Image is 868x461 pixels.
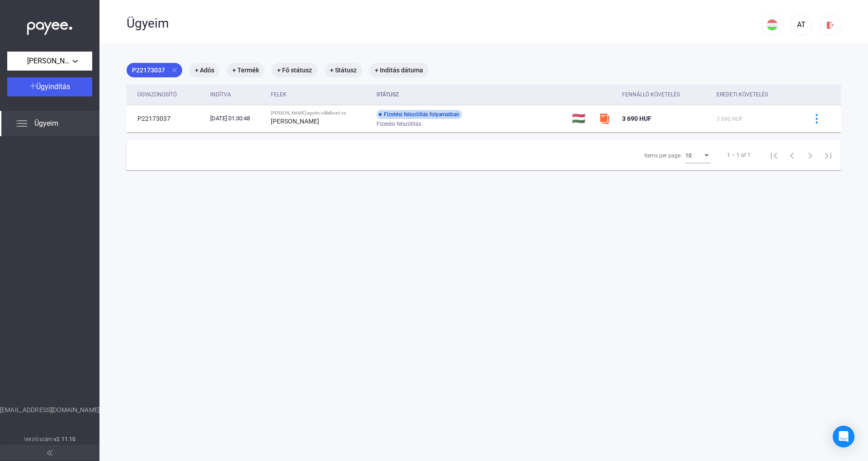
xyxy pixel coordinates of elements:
[34,118,58,129] span: Ügyeim
[27,56,72,67] span: [PERSON_NAME] egyéni vállalkozó
[16,118,27,129] img: list.svg
[622,89,680,100] div: Fennálló követelés
[170,66,179,74] mat-icon: close
[767,19,778,30] img: HU
[127,63,182,77] mat-chip: P22173037
[717,89,796,100] div: Eredeti követelés
[373,85,568,105] th: Státusz
[127,16,761,31] div: Ügyeim
[189,63,220,77] mat-chip: + Adós
[568,105,595,132] td: 🇭🇺
[271,89,287,100] div: Felek
[54,436,75,442] strong: v2.11.10
[685,152,692,159] span: 10
[765,146,783,164] button: First page
[622,89,709,100] div: Fennálló követelés
[36,82,70,91] span: Ügyindítás
[761,14,783,36] button: HU
[210,114,264,123] div: [DATE] 01:30:48
[127,105,207,132] td: P22173037
[271,110,370,116] div: [PERSON_NAME] egyéni vállalkozó vs
[793,19,809,30] div: AT
[227,63,264,77] mat-chip: + Termék
[826,20,835,30] img: logout-red
[727,150,750,161] div: 1 – 1 of 1
[819,14,841,36] button: logout-red
[271,89,370,100] div: Felek
[7,52,92,71] button: [PERSON_NAME] egyéni vállalkozó
[833,426,854,447] div: Open Intercom Messenger
[790,14,812,36] button: AT
[369,63,429,77] mat-chip: + Indítás dátuma
[717,116,743,122] span: 3 690 HUF
[819,146,837,164] button: Last page
[210,89,231,100] div: Indítva
[717,89,768,100] div: Eredeti követelés
[812,114,821,124] img: more-blue
[377,119,421,129] span: Fizetési felszólítás
[783,146,801,164] button: Previous page
[599,113,610,124] img: szamlazzhu-mini
[622,115,651,122] span: 3 690 HUF
[272,63,317,77] mat-chip: + Fő státusz
[801,146,819,164] button: Next page
[7,77,92,96] button: Ügyindítás
[685,150,711,161] mat-select: Items per page:
[137,89,203,100] div: Ügyazonosító
[807,109,826,128] button: more-blue
[47,450,52,456] img: arrow-double-left-grey.svg
[271,118,319,125] strong: [PERSON_NAME]
[325,63,362,77] mat-chip: + Státusz
[30,83,36,89] img: plus-white.svg
[644,150,682,161] div: Items per page:
[377,110,462,119] div: Fizetési felszólítás folyamatban
[27,17,72,35] img: white-payee-white-dot.svg
[137,89,177,100] div: Ügyazonosító
[210,89,264,100] div: Indítva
